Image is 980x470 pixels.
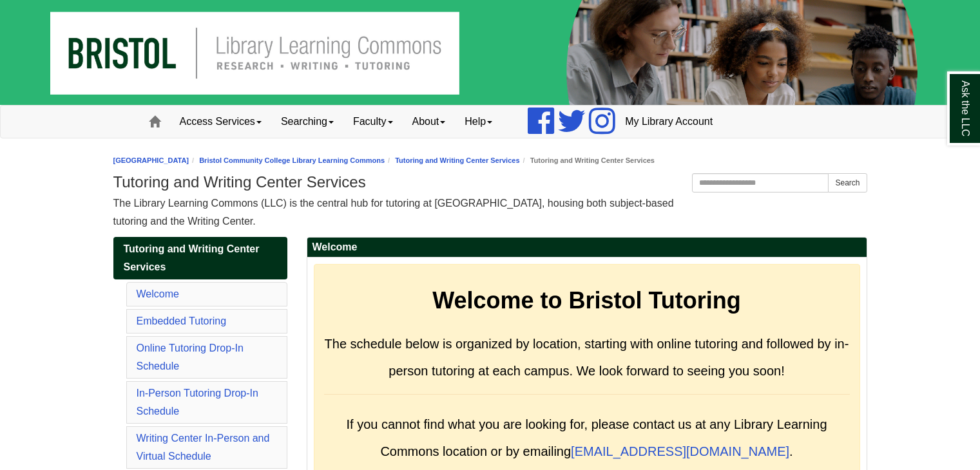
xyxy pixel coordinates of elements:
a: Bristol Community College Library Learning Commons [199,156,385,164]
a: Searching [271,106,343,138]
h2: Welcome [307,238,867,258]
li: Tutoring and Writing Center Services [520,155,655,167]
strong: Welcome to Bristol Tutoring [432,287,741,314]
a: In-Person Tutoring Drop-In Schedule [137,388,258,417]
a: Welcome [137,288,179,299]
a: My Library Account [615,106,722,138]
a: Help [455,106,502,138]
span: The Library Learning Commons (LLC) is the central hub for tutoring at [GEOGRAPHIC_DATA], housing ... [113,198,674,227]
h1: Tutoring and Writing Center Services [113,173,867,191]
span: Tutoring and Writing Center Services [124,243,260,272]
a: Access Services [170,106,271,138]
a: [EMAIL_ADDRESS][DOMAIN_NAME] [571,444,789,458]
a: Faculty [343,106,403,138]
a: Embedded Tutoring [137,315,227,326]
a: Tutoring and Writing Center Services [395,156,519,164]
span: The schedule below is organized by location, starting with online tutoring and followed by in-per... [325,337,849,378]
a: [GEOGRAPHIC_DATA] [113,156,189,164]
a: Online Tutoring Drop-In Schedule [137,343,244,371]
a: Writing Center In-Person and Virtual Schedule [137,433,270,462]
nav: breadcrumb [113,155,867,167]
button: Search [828,173,867,193]
a: Tutoring and Writing Center Services [113,237,287,279]
span: If you cannot find what you are looking for, please contact us at any Library Learning Commons lo... [346,417,827,458]
a: About [403,106,456,138]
